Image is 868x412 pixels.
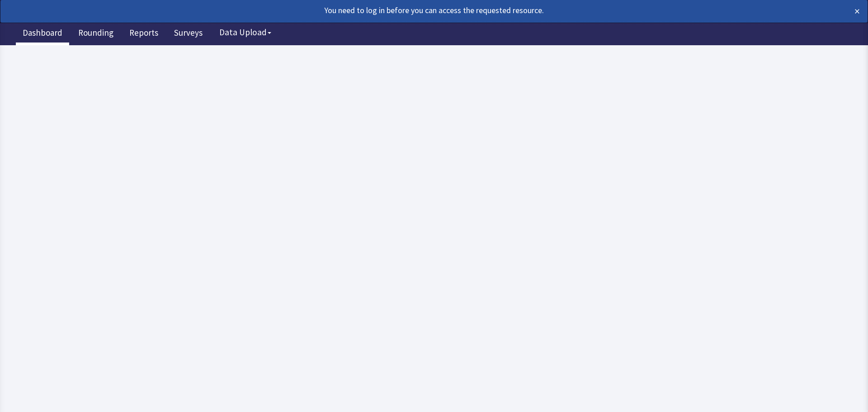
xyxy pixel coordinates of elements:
[167,23,209,45] a: Surveys
[854,4,860,19] button: ×
[214,24,277,41] button: Data Upload
[123,23,165,45] a: Reports
[16,23,69,45] a: Dashboard
[71,23,120,45] a: Rounding
[8,4,775,17] div: You need to log in before you can access the requested resource.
